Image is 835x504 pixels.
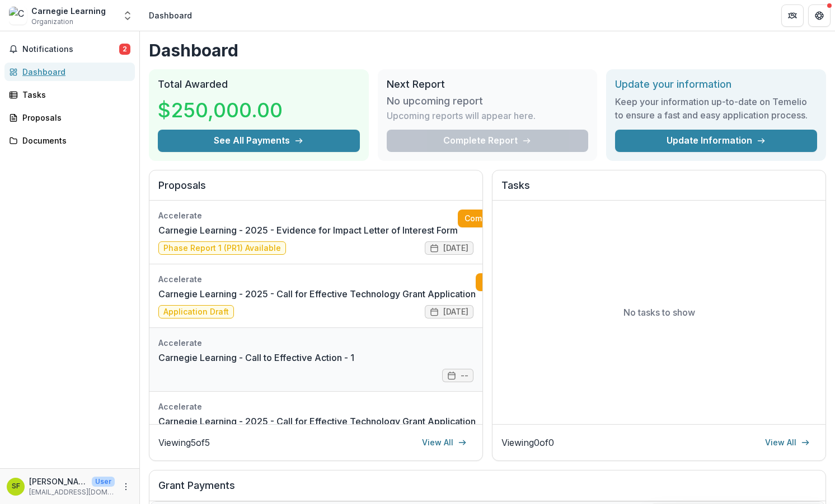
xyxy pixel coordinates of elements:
h3: $250,000.00 [158,95,283,125]
p: Viewing 0 of 0 [501,436,554,449]
button: Get Help [808,4,831,27]
button: Notifications2 [4,40,135,58]
a: Complete [476,273,540,291]
div: Dashboard [22,66,126,78]
a: Carnegie Learning - 2025 - Call for Effective Technology Grant Application [158,287,476,301]
h2: Update your information [615,78,817,91]
p: [EMAIL_ADDRESS][DOMAIN_NAME] [29,487,115,497]
div: Carnegie Learning [31,5,106,17]
p: User [92,477,115,487]
h2: Grant Payments [158,479,817,501]
span: Organization [31,17,73,27]
h3: Keep your information up-to-date on Temelio to ensure a fast and easy application process. [615,95,817,122]
img: Carnegie Learning [9,7,27,25]
h2: Tasks [501,179,817,201]
a: Tasks [4,85,135,104]
span: 2 [119,44,130,55]
a: Update Information [615,130,817,152]
a: Carnegie Learning - 2025 - Evidence for Impact Letter of Interest Form [158,224,458,237]
a: Carnegie Learning - Call to Effective Action - 1 [158,351,354,364]
button: More [119,480,133,493]
p: Upcoming reports will appear here. [387,109,536,122]
p: No tasks to show [623,306,695,319]
h2: Total Awarded [158,78,360,91]
a: Dashboard [4,63,135,81]
a: View All [415,434,473,451]
h2: Proposals [158,179,473,201]
span: Notifications [22,45,119,54]
button: Open entity switcher [120,4,135,27]
a: Proposals [4,108,135,127]
a: Complete [458,210,522,227]
div: Stephen Fancsali [12,483,20,490]
p: Viewing 5 of 5 [158,436,210,449]
div: Proposals [22,112,126,123]
nav: breadcrumb [144,7,196,23]
div: Tasks [22,89,126,101]
button: See All Payments [158,130,360,152]
a: Carnegie Learning - 2025 - Call for Effective Technology Grant Application [158,415,476,428]
h3: No upcoming report [387,95,483,107]
h2: Next Report [387,78,589,91]
p: [PERSON_NAME] [29,476,87,487]
h1: Dashboard [149,40,826,60]
div: Documents [22,135,126,146]
button: Partners [781,4,804,27]
a: Documents [4,131,135,150]
a: View All [758,434,817,451]
div: Dashboard [149,9,192,21]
